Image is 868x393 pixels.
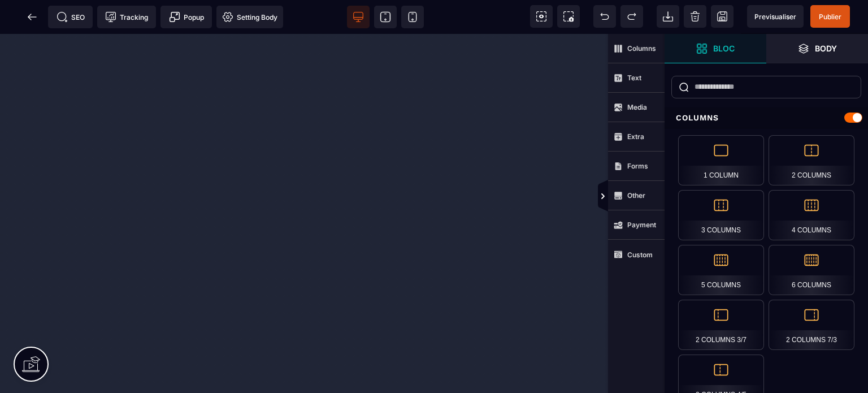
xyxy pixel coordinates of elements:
[665,107,868,128] div: Columns
[627,162,648,170] strong: Forms
[222,11,277,23] span: Setting Body
[769,245,854,295] div: 6 Columns
[678,245,764,295] div: 5 Columns
[530,5,553,28] span: View components
[754,12,796,21] span: Previsualiser
[627,221,656,229] strong: Payment
[169,11,204,23] span: Popup
[627,251,653,259] strong: Custom
[557,5,580,28] span: Screenshot
[678,190,764,240] div: 3 Columns
[627,44,656,53] strong: Columns
[769,300,854,350] div: 2 Columns 7/3
[627,74,641,82] strong: Text
[747,5,804,28] span: Preview
[678,300,764,350] div: 2 Columns 3/7
[627,103,647,111] strong: Media
[819,12,841,21] span: Publier
[665,34,766,63] span: Open Blocks
[766,34,868,63] span: Open Layer Manager
[678,135,764,185] div: 1 Column
[769,135,854,185] div: 2 Columns
[815,44,837,53] strong: Body
[57,11,85,23] span: SEO
[769,190,854,240] div: 4 Columns
[627,132,644,141] strong: Extra
[627,191,645,200] strong: Other
[713,44,735,53] strong: Bloc
[105,11,148,23] span: Tracking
